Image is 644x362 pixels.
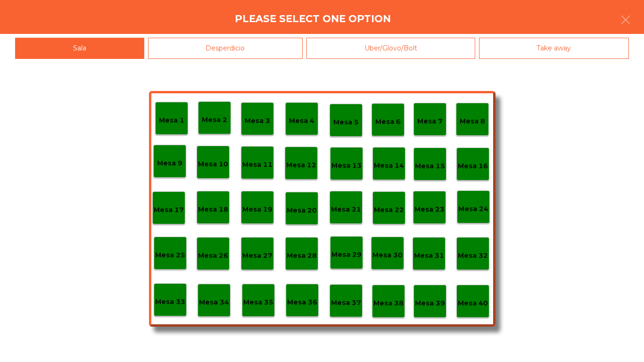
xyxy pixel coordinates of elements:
[333,117,359,128] p: Mesa 5
[286,160,316,171] p: Mesa 12
[415,298,445,309] p: Mesa 39
[242,204,272,215] p: Mesa 19
[479,38,629,59] div: Take away
[287,205,317,216] p: Mesa 20
[199,297,229,308] p: Mesa 34
[155,296,185,307] p: Mesa 33
[243,297,273,308] p: Mesa 35
[331,249,362,260] p: Mesa 29
[374,160,404,171] p: Mesa 14
[415,161,445,172] p: Mesa 15
[460,116,485,127] p: Mesa 8
[372,250,403,261] p: Mesa 30
[417,116,443,127] p: Mesa 7
[245,115,270,126] p: Mesa 3
[15,38,144,59] div: Sala
[374,205,404,215] p: Mesa 22
[157,158,182,169] p: Mesa 9
[306,38,475,59] div: Uber/Glovo/Bolt
[331,160,362,171] p: Mesa 13
[373,298,404,309] p: Mesa 38
[198,204,228,215] p: Mesa 18
[458,250,488,261] p: Mesa 32
[235,12,391,26] h4: Please select one option
[155,250,185,261] p: Mesa 25
[331,297,361,308] p: Mesa 37
[198,159,228,170] p: Mesa 10
[458,298,488,309] p: Mesa 40
[198,250,228,261] p: Mesa 26
[414,204,445,215] p: Mesa 23
[148,38,303,59] div: Desperdicio
[159,115,184,126] p: Mesa 1
[287,250,317,261] p: Mesa 28
[202,115,227,125] p: Mesa 2
[154,205,184,215] p: Mesa 17
[414,250,444,261] p: Mesa 31
[458,161,488,172] p: Mesa 16
[242,159,272,170] p: Mesa 11
[289,115,314,126] p: Mesa 4
[331,204,361,215] p: Mesa 21
[242,250,272,261] p: Mesa 27
[287,297,317,308] p: Mesa 36
[458,204,488,214] p: Mesa 24
[375,116,401,127] p: Mesa 6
